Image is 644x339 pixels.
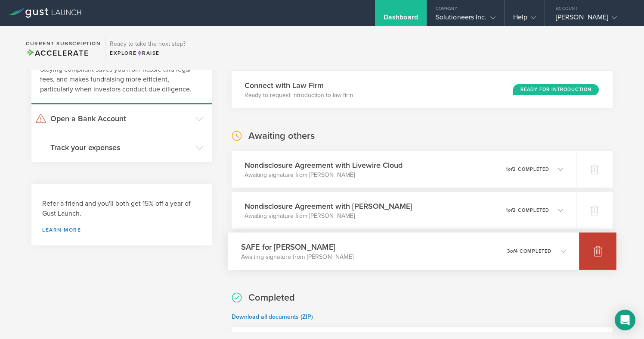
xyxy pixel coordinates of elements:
p: 1 2 completed [506,208,549,213]
a: Download all documents (ZIP) [232,313,313,320]
h3: Ready to take the next step? [110,41,186,47]
h3: SAFE for [PERSON_NAME] [241,241,353,253]
p: 3 4 completed [507,249,552,254]
p: Awaiting signature from [PERSON_NAME] [245,171,402,179]
div: Connect with Law FirmReady to request introduction to law firmReady for Introduction [232,71,613,108]
div: Help [513,13,536,26]
h3: Nondisclosure Agreement with Livewire Cloud [245,160,402,171]
h2: Completed [248,292,295,304]
span: Accelerate [26,48,89,58]
em: of [510,248,515,254]
div: Staying compliant saves you from hassle and legal fees, and makes fundraising more efficient, par... [31,56,212,104]
a: Learn more [42,227,201,232]
p: Awaiting signature from [PERSON_NAME] [241,253,353,261]
em: of [508,166,513,172]
div: Solutioneers Inc. [436,13,495,26]
p: Ready to request introduction to law firm [245,91,353,100]
div: Ready to take the next step?ExploreRaise [105,35,190,61]
h3: Refer a friend and you'll both get 15% off a year of Gust Launch. [42,199,201,219]
p: 1 2 completed [506,167,549,172]
div: [PERSON_NAME] [556,13,629,26]
h3: Track your expenses [50,142,191,153]
div: Open Intercom Messenger [615,310,635,330]
h2: Current Subscription [26,41,101,46]
h2: Awaiting others [248,130,315,142]
div: Ready for Introduction [513,84,599,95]
h3: Open a Bank Account [50,113,191,124]
div: Dashboard [384,13,418,26]
div: Explore [110,49,186,57]
em: of [508,207,513,213]
h3: Nondisclosure Agreement with [PERSON_NAME] [245,201,412,212]
span: Raise [137,50,160,56]
p: Awaiting signature from [PERSON_NAME] [245,212,412,220]
h3: Connect with Law Firm [245,80,353,91]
